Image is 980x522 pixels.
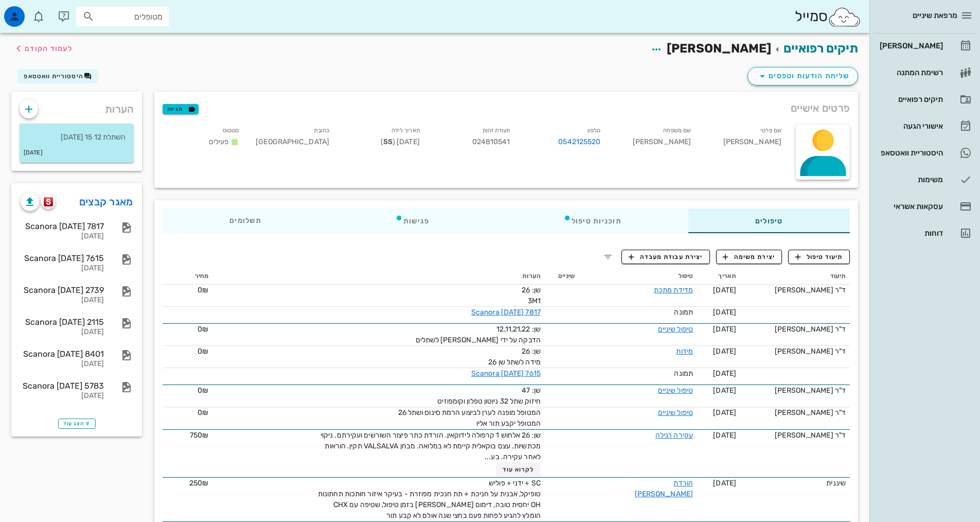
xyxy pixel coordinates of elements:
[383,137,393,146] strong: 55
[713,286,736,294] span: [DATE]
[795,6,861,28] div: סמייל
[391,127,420,134] small: תאריך לידה
[874,194,976,219] a: עסקאות אשראי
[21,328,104,337] div: [DATE]
[655,431,693,440] a: עקירה רגילה
[21,285,104,295] div: Scanora [DATE] 2739
[756,70,849,82] span: שליחת הודעות וטפסים
[658,408,693,417] a: טיפול שיניים
[654,286,693,294] a: מדידת מתכת
[783,41,858,56] a: תיקים רפואיים
[21,360,104,369] div: [DATE]
[17,69,98,83] button: היסטוריית וואטסאפ
[874,141,976,165] a: תגהיסטוריית וואטסאפ
[658,325,693,334] a: טיפול שיניים
[21,232,104,241] div: [DATE]
[545,268,579,285] th: שיניים
[713,479,736,488] span: [DATE]
[318,479,541,520] span: SC + ידני + פוליש טופיקל, אבנית על חניכת + תת חנכית מפוזרת - בעיקר איזור חותכות תחתונות OH יחסית ...
[472,137,510,146] span: 024810541
[747,67,858,85] button: שליחת הודעות וטפסים
[471,308,541,317] a: Scanora [DATE] 7817
[328,208,496,233] div: פגישות
[744,430,846,441] div: ד"ר [PERSON_NAME]
[795,252,843,262] span: תיעוד טיפול
[791,100,850,116] span: פרטים אישיים
[587,127,601,134] small: טלפון
[744,285,846,295] div: ד"ר [PERSON_NAME]
[744,324,846,335] div: ד"ר [PERSON_NAME]
[674,308,693,317] span: תמונה
[314,127,329,134] small: כתובת
[716,250,782,264] button: יצירת משימה
[212,268,545,285] th: הערות
[579,268,697,285] th: טיפול
[697,268,740,285] th: תאריך
[558,136,600,148] a: 0542125520
[58,419,96,429] button: הצג עוד
[21,296,104,305] div: [DATE]
[621,250,709,264] button: יצירת עבודת מעבדה
[167,105,194,114] span: תגיות
[11,92,142,121] div: הערות
[713,386,736,395] span: [DATE]
[21,221,104,231] div: Scanora [DATE] 7817
[688,208,850,233] div: טיפולים
[788,250,850,264] button: תיעוד טיפול
[878,202,943,211] div: עסקאות אשראי
[12,39,73,58] button: לעמוד הקודם
[874,221,976,246] a: דוחות
[674,369,693,378] span: תמונה
[24,73,83,80] span: היסטוריית וואטסאפ
[658,386,693,395] a: טיפול שיניים
[21,253,104,263] div: Scanora [DATE] 7615
[496,462,541,477] button: לקרוא עוד
[21,317,104,327] div: Scanora [DATE] 2115
[667,41,771,56] span: [PERSON_NAME]
[21,381,104,391] div: Scanora [DATE] 5783
[740,268,850,285] th: תיעוד
[163,104,199,114] button: תגיות
[874,87,976,112] a: תיקים רפואיים
[471,369,541,378] a: Scanora [DATE] 7615
[713,369,736,378] span: [DATE]
[522,286,541,305] span: שן: 26 3M1
[198,325,208,334] span: 0₪
[198,386,208,395] span: 0₪
[503,466,534,473] span: לקרוא עוד
[198,286,208,294] span: 0₪
[874,60,976,85] a: רשימת המתנה
[24,147,43,159] small: [DATE]
[744,407,846,418] div: ד"ר [PERSON_NAME]
[483,127,510,134] small: תעודת זהות
[609,123,699,154] div: [PERSON_NAME]
[878,122,943,130] div: אישורי הגעה
[744,346,846,357] div: ד"ר [PERSON_NAME]
[713,325,736,334] span: [DATE]
[198,347,208,356] span: 0₪
[874,114,976,138] a: אישורי הגעה
[874,33,976,58] a: [PERSON_NAME]
[320,431,541,461] span: שן: 26 אלחוש 1 קרפולה לידוקאין. הורדת כתר פיצור השורשים ועקירתם. ניקוי מכתשיות. עצם בוקאלית קיימת...
[79,194,133,210] a: מאגר קבצים
[21,349,104,359] div: Scanora [DATE] 8401
[28,132,126,143] p: השתלת 12 15 [DATE]
[437,386,541,406] span: שן: 47 חיזוק שתל 32 ניוטון טפלון וקומפוזיט
[41,195,56,209] button: scanora logo
[713,408,736,417] span: [DATE]
[878,42,943,50] div: [PERSON_NAME]
[713,431,736,440] span: [DATE]
[256,137,329,146] span: [GEOGRAPHIC_DATA]
[223,127,239,134] small: סטטוס
[229,217,261,224] span: תשלומים
[21,392,104,401] div: [DATE]
[63,421,91,427] span: הצג עוד
[488,347,541,367] span: שן: 26 מידה לשתל שן 26
[878,176,943,184] div: משימות
[713,347,736,356] span: [DATE]
[381,137,420,146] span: [DATE] ( )
[874,167,976,192] a: משימות
[198,408,208,417] span: 0₪
[878,229,943,237] div: דוחות
[723,252,775,262] span: יצירת משימה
